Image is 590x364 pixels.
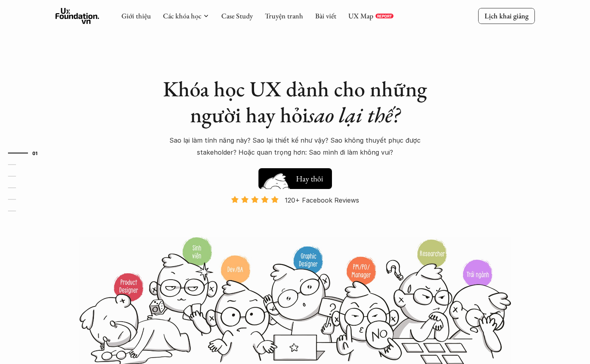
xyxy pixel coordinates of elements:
p: REPORT [377,14,392,18]
strong: 01 [32,150,38,156]
p: Lịch khai giảng [485,11,528,20]
a: Truyện tranh [265,11,303,20]
a: Case Study [221,11,253,20]
a: UX Map [348,11,373,20]
a: Bài viết [315,11,336,20]
em: sao lại thế? [308,101,400,129]
a: Hay thôi [258,164,332,189]
a: Lịch khai giảng [478,8,535,24]
a: 120+ Facebook Reviews [224,195,366,236]
a: REPORT [375,14,393,18]
p: Sao lại làm tính năng này? Sao lại thiết kế như vậy? Sao không thuyết phục được stakeholder? Hoặc... [155,134,435,159]
p: 120+ Facebook Reviews [285,194,359,206]
h1: Khóa học UX dành cho những người hay hỏi [155,76,435,128]
a: 01 [8,148,46,158]
button: Hay thôi [258,168,332,189]
a: Giới thiệu [121,11,151,20]
a: Các khóa học [163,11,201,20]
